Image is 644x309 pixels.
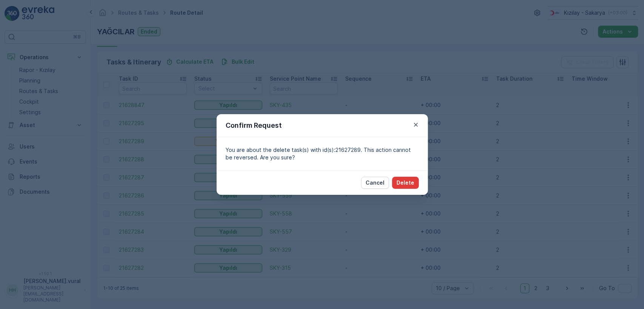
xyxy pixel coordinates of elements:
p: Cancel [366,179,384,187]
p: Confirm Request [226,120,282,131]
button: Delete [392,177,419,189]
p: Delete [397,179,414,187]
button: Cancel [361,177,389,189]
p: You are about the delete task(s) with id(s):21627289. This action cannot be reversed. Are you sure? [226,146,419,161]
